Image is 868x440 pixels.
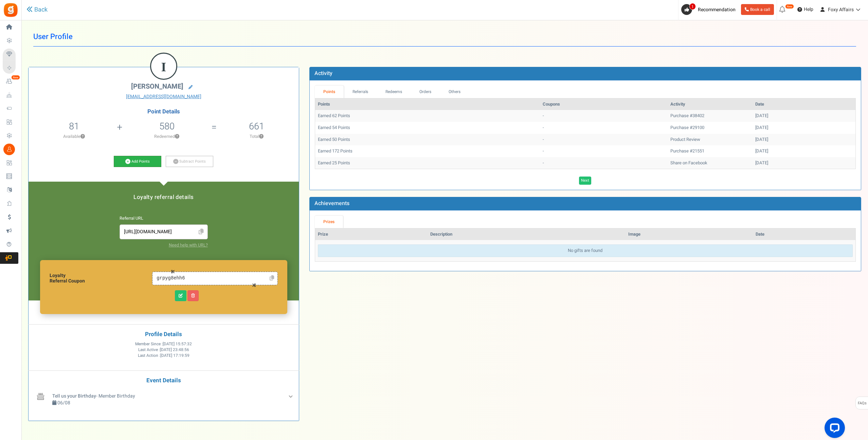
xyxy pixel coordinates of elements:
[50,273,152,283] h6: Loyalty Referral Coupon
[34,378,294,384] h4: Event Details
[138,353,189,359] span: Last Action :
[34,331,294,338] h4: Profile Details
[315,228,428,240] th: Prize
[698,6,736,13] span: Recommendation
[785,4,794,9] em: New
[52,392,96,400] b: Tell us your Birthday
[33,27,856,47] h1: User Profile
[411,86,440,98] a: Orders
[795,4,816,15] a: Help
[267,273,277,284] a: Click to Copy
[52,392,135,400] span: - Member Birthday
[315,134,540,146] td: Earned 50 Points
[3,2,18,18] img: Gratisfaction
[741,4,774,15] a: Book a call
[315,110,540,122] td: Earned 62 Points
[318,244,853,257] div: No gifts are found
[668,122,753,134] td: Purchase #29100
[123,133,211,140] p: Redeemed
[138,347,189,353] span: Last Active :
[120,216,208,221] h6: Referral URL
[166,156,213,167] a: Subtract Points
[131,81,183,91] span: [PERSON_NAME]
[217,133,295,140] p: Total
[114,156,161,167] a: Add Points
[755,148,853,154] div: [DATE]
[428,228,626,240] th: Description
[755,136,853,143] div: [DATE]
[169,242,208,248] a: Need help with URL?
[753,98,855,110] th: Date
[315,145,540,157] td: Earned 172 Points
[579,177,591,185] a: Next
[315,86,344,98] a: Points
[69,120,79,133] span: 81
[668,98,753,110] th: Activity
[160,347,189,353] span: [DATE] 23:48:56
[668,145,753,157] td: Purchase #21551
[315,157,540,169] td: Earned 25 Points
[315,98,540,110] th: Points
[668,110,753,122] td: Purchase #38402
[753,228,855,240] th: Date
[315,216,343,228] a: Prizes
[163,341,192,347] span: [DATE] 15:57:32
[681,4,738,15] a: 1 Recommendation
[540,122,668,134] td: -
[80,134,85,139] button: ?
[540,98,668,110] th: Coupons
[11,75,20,80] em: New
[540,145,668,157] td: -
[314,199,349,207] b: Achievements
[755,160,853,166] div: [DATE]
[626,228,753,240] th: Image
[540,157,668,169] td: -
[540,110,668,122] td: -
[440,86,469,98] a: Others
[857,397,867,410] span: FAQs
[160,353,189,359] span: [DATE] 17:19:59
[135,341,192,347] span: Member Since :
[3,76,18,87] a: New
[802,6,813,13] span: Help
[344,86,377,98] a: Referrals
[29,109,299,115] h4: Point Details
[377,86,411,98] a: Redeems
[151,54,176,80] figcaption: I
[689,3,696,10] span: 1
[34,93,294,100] a: [EMAIL_ADDRESS][DOMAIN_NAME]
[314,69,332,77] b: Activity
[755,125,853,131] div: [DATE]
[175,134,179,139] button: ?
[35,194,292,200] h5: Loyalty referral details
[828,6,854,13] span: Foxy Affairs
[259,134,264,139] button: ?
[668,134,753,146] td: Product Review
[668,157,753,169] td: Share on Facebook
[196,226,207,238] span: Click to Copy
[540,134,668,146] td: -
[249,121,264,131] h5: 661
[315,122,540,134] td: Earned 54 Points
[32,133,116,140] p: Available
[159,121,175,131] h5: 580
[755,113,853,119] div: [DATE]
[57,399,70,406] span: 06/08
